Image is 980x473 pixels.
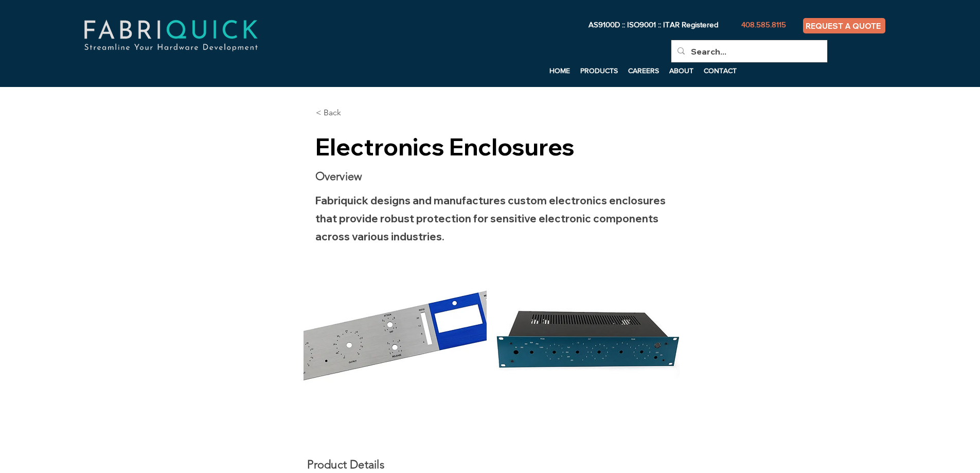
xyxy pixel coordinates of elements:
[699,63,742,78] a: CONTACT
[623,63,664,78] a: CAREERS
[544,63,575,78] a: HOME
[304,267,487,408] img: Electronics Enclosures
[383,63,742,78] nav: Site
[315,132,575,162] span: Electronics Enclosures
[589,20,718,29] span: AS9100D :: ISO9001 :: ITAR Registered
[664,63,699,78] a: ABOUT
[496,267,680,408] img: Electronics Enclosures
[741,20,786,29] span: 408.585.8115
[691,40,806,63] input: Search...
[803,18,885,33] a: REQUEST A QUOTE
[307,458,384,471] span: Product Details
[46,8,295,63] img: fabriquick-logo-colors-adjusted.png
[315,191,685,246] p: Fabriquick designs and manufactures custom electronics enclosures that provide robust protection ...
[316,107,341,118] span: < Back
[806,21,881,31] span: REQUEST A QUOTE
[316,102,384,123] a: < Back
[315,169,362,183] span: Overview
[575,63,623,78] a: PRODUCTS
